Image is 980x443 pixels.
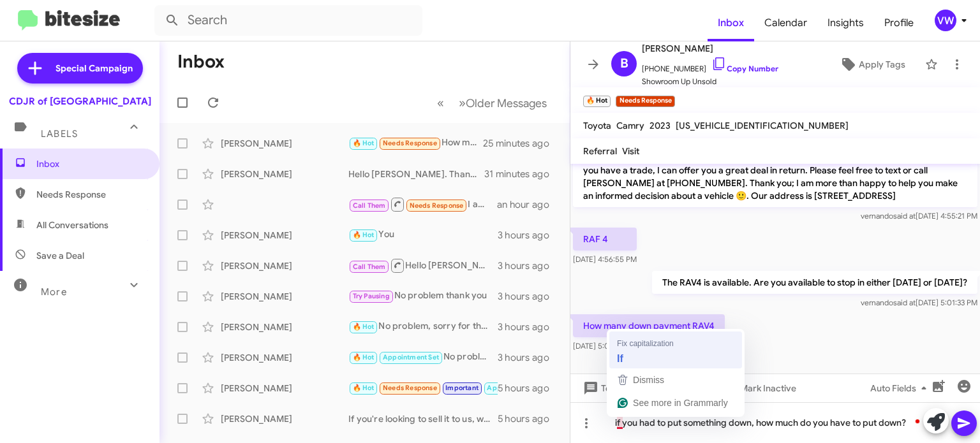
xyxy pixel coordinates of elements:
[893,298,916,307] span: said at
[498,412,560,425] div: 5 hours ago
[573,341,635,351] span: [DATE] 5:02:31 PM
[36,219,108,231] span: All Conversations
[177,52,225,72] h1: Inbox
[221,290,348,303] div: [PERSON_NAME]
[487,384,543,392] span: Appointment Set
[740,377,796,400] span: Mark Inactive
[860,377,942,400] button: Auto Fields
[445,384,479,392] span: Important
[466,96,547,110] span: Older Messages
[9,95,151,108] div: CDJR of [GEOGRAPHIC_DATA]
[573,133,977,207] p: Hello [PERSON_NAME]. Thank you for your inquiry. Are you available to stop by either [DATE] or [D...
[498,382,560,395] div: 5 hours ago
[498,229,560,242] div: 3 hours ago
[870,377,932,400] span: Auto Fields
[429,90,452,116] button: Previous
[459,95,466,111] span: »
[353,292,390,300] span: Try Pausing
[353,323,375,331] span: 🔥 Hot
[430,90,554,116] nav: Page navigation example
[154,5,422,36] input: Search
[620,54,628,74] span: B
[573,228,637,251] p: RAF 4
[36,188,145,201] span: Needs Response
[221,351,348,364] div: [PERSON_NAME]
[484,168,560,180] div: 31 minutes ago
[652,271,977,294] p: The RAV4 is available. Are you available to stop in either [DATE] or [DATE]?
[583,96,611,107] small: 🔥 Hot
[348,168,484,180] div: Hello [PERSON_NAME]. Thank you for your inquiry. Are you available to stop by either [DATE] or [D...
[348,289,498,303] div: No problem thank you
[410,201,464,210] span: Needs Response
[36,157,145,170] span: Inbox
[36,249,84,262] span: Save a Deal
[383,353,439,361] span: Appointment Set
[353,384,375,392] span: 🔥 Hot
[353,353,375,361] span: 🔥 Hot
[348,319,498,334] div: No problem, sorry for the inconvenience
[348,196,497,212] div: I am reaching out for a buyer’s order on the 2025 Jeep Sahara 4xe
[861,298,977,307] span: vernando [DATE] 5:01:33 PM
[498,321,560,333] div: 3 hours ago
[642,56,778,75] span: [PHONE_NUMBER]
[817,4,874,41] a: Insights
[353,139,375,147] span: 🔥 Hot
[221,412,348,425] div: [PERSON_NAME]
[17,53,143,84] a: Special Campaign
[348,258,498,273] div: Hello [PERSON_NAME], Thank you for your inquiry. Are you available to stop by either [DATE] or [D...
[874,4,924,41] span: Profile
[41,286,67,298] span: More
[353,201,386,210] span: Call Them
[616,120,644,131] span: Camry
[348,228,498,242] div: You
[676,120,849,131] span: [US_VEHICLE_IDENTIFICATION_NUMBER]
[573,314,725,337] p: How many down payment RAV4
[221,321,348,333] div: [PERSON_NAME]
[498,351,560,364] div: 3 hours ago
[498,259,560,272] div: 3 hours ago
[348,412,498,425] div: If you're looking to sell it to us, we are open from 9:00 a.m. To 9:00 p.m. [DATE] through [DATE]...
[642,41,778,56] span: [PERSON_NAME]
[437,95,444,111] span: «
[861,211,977,221] span: vernando [DATE] 4:55:21 PM
[221,229,348,242] div: [PERSON_NAME]
[348,136,483,150] div: How many down payment RAV4
[41,128,78,140] span: Labels
[221,259,348,272] div: [PERSON_NAME]
[221,168,348,180] div: [PERSON_NAME]
[616,96,674,107] small: Needs Response
[56,62,133,75] span: Special Campaign
[451,90,554,116] button: Next
[583,120,611,131] span: Toyota
[221,137,348,150] div: [PERSON_NAME]
[935,10,956,31] div: vw
[924,10,966,31] button: vw
[221,382,348,395] div: [PERSON_NAME]
[859,53,905,76] span: Apply Tags
[642,75,778,88] span: Showroom Up Unsold
[570,377,654,400] button: Templates
[715,377,806,400] button: Mark Inactive
[622,145,639,157] span: Visit
[825,53,919,76] button: Apply Tags
[583,145,617,157] span: Referral
[708,4,754,41] a: Inbox
[570,402,980,443] div: To enrich screen reader interactions, please activate Accessibility in Grammarly extension settings
[711,64,778,73] a: Copy Number
[498,290,560,303] div: 3 hours ago
[383,384,437,392] span: Needs Response
[353,263,386,271] span: Call Them
[893,211,916,221] span: said at
[383,139,437,147] span: Needs Response
[754,4,817,41] a: Calendar
[483,137,560,150] div: 25 minutes ago
[650,120,671,131] span: 2023
[353,231,375,239] span: 🔥 Hot
[581,377,644,400] span: Templates
[497,198,560,211] div: an hour ago
[573,254,637,264] span: [DATE] 4:56:55 PM
[348,350,498,365] div: No problem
